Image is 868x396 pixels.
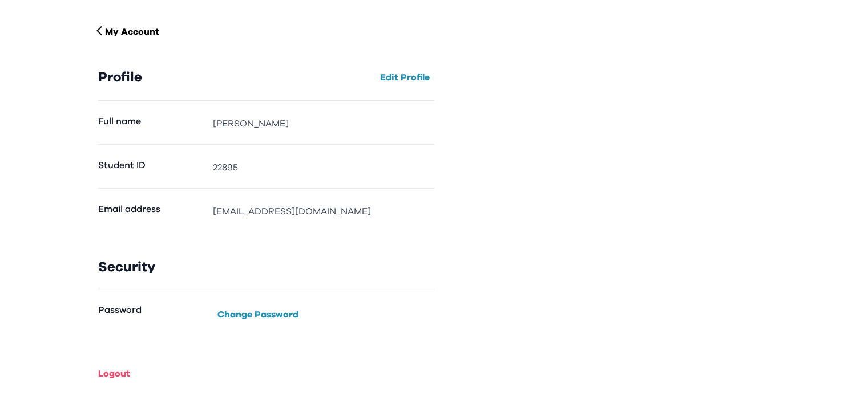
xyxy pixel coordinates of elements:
dd: [EMAIL_ADDRESS][DOMAIN_NAME] [213,205,434,218]
dt: Password [98,303,204,324]
dd: 22895 [213,161,434,174]
button: Edit Profile [376,68,434,87]
dt: Student ID [98,158,204,174]
dd: [PERSON_NAME] [213,117,434,130]
button: Change Password [213,305,303,324]
h3: Security [98,259,434,275]
p: My Account [105,25,159,39]
dt: Email address [98,202,204,218]
h3: Profile [98,70,142,85]
button: Logout [94,365,135,383]
dt: Full name [98,115,204,130]
button: My Account [89,23,164,41]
